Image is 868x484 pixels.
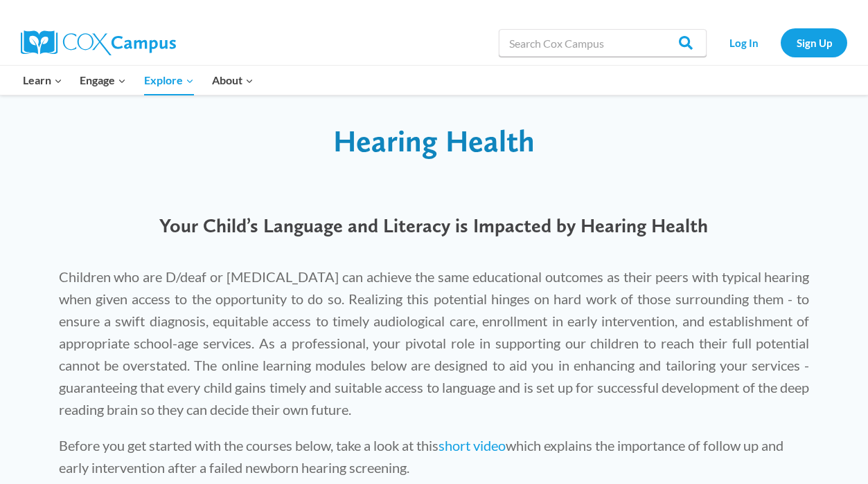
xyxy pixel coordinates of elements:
a: Sign Up [781,28,847,57]
span: Learn [23,71,62,89]
nav: Secondary Navigation [714,28,847,57]
span: Explore [144,71,194,89]
a: short video [439,437,506,454]
span: Engage [80,71,126,89]
nav: Primary Navigation [14,66,262,95]
input: Search Cox Campus [499,29,707,57]
p: Before you get started with the courses below, take a look at this which explains the importance ... [59,434,810,478]
span: Hearing Health [333,122,535,159]
span: Your Child’s Language and Literacy is Impacted by Hearing Health [159,214,708,237]
span: About [212,71,254,89]
img: Cox Campus [21,30,176,55]
a: Log In [714,28,774,57]
p: Children who are D/deaf or [MEDICAL_DATA] can achieve the same educational outcomes as their peer... [59,266,810,420]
